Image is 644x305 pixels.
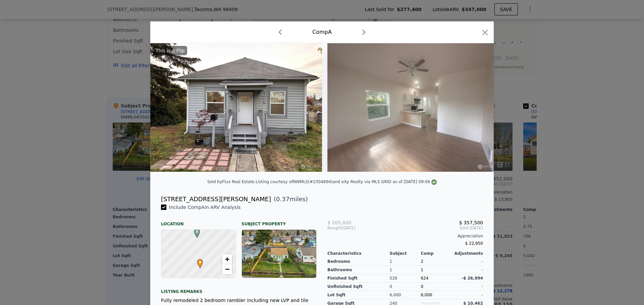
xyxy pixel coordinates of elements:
[421,251,452,256] div: Comp
[327,225,379,231] div: [DATE]
[390,257,421,266] div: 1
[196,257,205,267] span: •
[312,28,332,36] div: Comp A
[459,220,483,225] span: $ 357,500
[271,195,308,204] span: ( miles)
[327,257,390,266] div: Bedrooms
[327,274,390,283] div: Finished Sqft
[390,266,421,274] div: 1
[421,276,428,281] span: 624
[166,205,243,210] span: Include Comp A in ARV Analysis
[153,46,187,55] div: This is a Flip
[452,251,483,256] div: Adjustments
[225,255,229,263] span: +
[421,293,432,297] span: 6,000
[161,284,317,294] div: Listing remarks
[452,257,483,266] div: -
[390,251,421,256] div: Subject
[196,259,200,263] div: •
[390,274,421,283] div: 528
[327,291,390,299] div: Lot Sqft
[465,241,483,246] span: $ 22,950
[161,216,236,227] div: Location
[241,216,317,227] div: Subject Property
[256,179,437,184] div: Listing courtesy of NWMLS (#2304894) and eXp Realty via MLS GRID as of [DATE] 09:06
[222,254,232,264] a: Zoom in
[327,283,390,291] div: Unfinished Sqft
[327,225,342,231] span: Bought
[452,283,483,291] div: -
[193,229,197,233] div: A
[222,264,232,274] a: Zoom out
[379,225,483,231] span: Sold [DATE]
[431,179,437,185] img: NWMLS Logo
[327,266,390,274] div: Bathrooms
[161,195,271,204] div: [STREET_ADDRESS][PERSON_NAME]
[390,291,421,299] div: 6,000
[276,196,289,203] span: 0.37
[207,179,256,184] div: Sold by Flux Real Estate .
[327,220,351,225] span: $ 205,000
[462,276,483,281] span: -$ 26,994
[327,233,483,239] div: Appreciation
[327,251,390,256] div: Characteristics
[193,229,202,235] span: A
[452,291,483,299] div: -
[421,284,423,289] span: 0
[421,259,423,264] span: 2
[390,283,421,291] div: 0
[327,43,499,172] img: Property Img
[452,266,483,274] div: -
[225,265,229,273] span: −
[421,266,452,274] div: 1
[150,43,322,172] img: Property Img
